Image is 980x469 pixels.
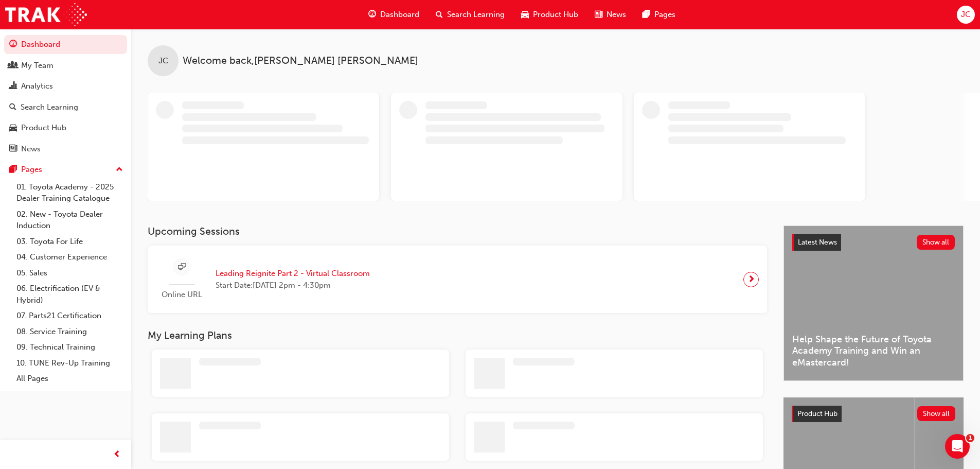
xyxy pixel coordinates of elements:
span: chart-icon [9,82,17,91]
span: people-icon [9,61,17,71]
span: up-icon [116,163,123,177]
a: Online URLLeading Reignite Part 2 - Virtual ClassroomStart Date:[DATE] 2pm - 4:30pm [156,254,759,305]
span: next-icon [747,272,755,287]
a: 07. Parts21 Certification [12,308,127,324]
a: 08. Service Training [12,324,127,340]
a: News [4,140,127,159]
button: JC [957,6,975,24]
h3: Upcoming Sessions [148,225,767,237]
iframe: Intercom live chat [945,434,970,459]
span: guage-icon [9,40,17,49]
span: Search Learning [447,9,505,21]
a: 06. Electrification (EV & Hybrid) [12,281,127,308]
span: Latest News [798,238,837,247]
a: Latest NewsShow allHelp Shape the Future of Toyota Academy Training and Win an eMastercard! [783,225,964,381]
a: Product HubShow all [792,406,955,422]
a: Latest NewsShow all [792,234,955,251]
span: news-icon [595,8,602,21]
span: prev-icon [113,448,121,461]
span: car-icon [9,124,17,133]
span: Pages [654,9,675,21]
a: pages-iconPages [634,4,684,25]
span: Online URL [156,289,207,301]
a: 03. Toyota For Life [12,234,127,250]
span: Welcome back , [PERSON_NAME] [PERSON_NAME] [183,55,418,67]
a: Analytics [4,77,127,96]
span: 1 [966,434,974,442]
a: Search Learning [4,98,127,117]
a: news-iconNews [586,4,634,25]
a: 05. Sales [12,265,127,281]
span: pages-icon [9,165,17,175]
span: Product Hub [797,409,838,418]
span: Product Hub [533,9,578,21]
button: Pages [4,160,127,179]
span: JC [158,55,168,67]
span: news-icon [9,145,17,154]
span: Dashboard [380,9,419,21]
span: Leading Reignite Part 2 - Virtual Classroom [216,268,370,280]
span: search-icon [436,8,443,21]
a: car-iconProduct Hub [513,4,586,25]
h3: My Learning Plans [148,329,767,341]
span: car-icon [521,8,529,21]
span: Start Date: [DATE] 2pm - 4:30pm [216,280,370,291]
div: Analytics [21,80,53,92]
a: All Pages [12,371,127,387]
span: Help Shape the Future of Toyota Academy Training and Win an eMastercard! [792,334,955,369]
a: 09. Technical Training [12,339,127,355]
span: News [607,9,626,21]
span: sessionType_ONLINE_URL-icon [178,261,186,274]
a: 02. New - Toyota Dealer Induction [12,206,127,234]
button: Show all [917,235,955,250]
div: Pages [21,164,42,176]
div: News [21,143,41,155]
div: My Team [21,60,54,72]
button: Show all [917,406,956,421]
a: 10. TUNE Rev-Up Training [12,355,127,371]
div: Search Learning [21,101,78,113]
a: 01. Toyota Academy - 2025 Dealer Training Catalogue [12,179,127,206]
a: My Team [4,56,127,75]
span: guage-icon [368,8,376,21]
a: 04. Customer Experience [12,249,127,265]
span: search-icon [9,103,16,112]
div: Product Hub [21,122,66,134]
a: guage-iconDashboard [360,4,427,25]
a: search-iconSearch Learning [427,4,513,25]
a: Dashboard [4,35,127,54]
a: Product Hub [4,118,127,137]
button: DashboardMy TeamAnalyticsSearch LearningProduct HubNews [4,33,127,160]
span: JC [961,9,971,21]
span: pages-icon [643,8,650,21]
img: Trak [5,3,87,26]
